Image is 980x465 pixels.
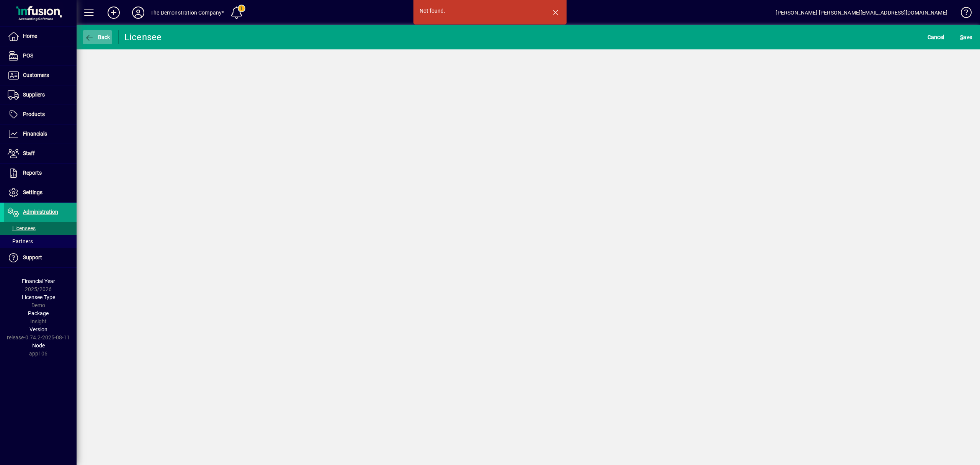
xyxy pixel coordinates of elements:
span: Financials [23,131,47,137]
a: Financials [4,124,77,144]
span: Node [32,342,45,349]
span: Financial Year [22,278,55,284]
span: Reports [23,170,42,176]
a: Knowledge Base [955,2,970,26]
app-page-header-button: Back [77,30,119,44]
a: Settings [4,183,77,202]
button: Add [101,6,126,20]
a: Reports [4,164,77,183]
span: Administration [23,209,58,215]
span: Version [29,326,47,332]
button: Back [83,30,112,44]
span: Package [28,310,49,316]
span: POS [23,52,33,59]
span: Partners [8,238,33,244]
button: Cancel [926,30,946,44]
div: [PERSON_NAME] [PERSON_NAME][EMAIL_ADDRESS][DOMAIN_NAME] [776,7,947,19]
span: S [960,34,963,40]
span: ave [960,31,972,43]
span: Products [23,111,45,117]
a: Suppliers [4,85,77,105]
span: Customers [23,72,49,78]
span: Back [85,34,110,40]
span: Suppliers [23,92,45,98]
span: Cancel [928,31,944,43]
span: Home [23,33,37,39]
a: POS [4,46,77,65]
div: The Demonstration Company* [150,7,224,19]
div: Licensee [124,31,162,43]
a: Partners [4,235,77,248]
a: Licensees [4,222,77,235]
span: Licensee Type [22,294,55,300]
a: Products [4,105,77,124]
button: Profile [126,6,150,20]
span: Staff [23,150,35,156]
a: Staff [4,144,77,163]
span: Settings [23,189,42,195]
a: Support [4,248,77,267]
span: Support [23,254,42,260]
button: Save [958,30,974,44]
a: Home [4,27,77,46]
span: Licensees [8,225,36,231]
a: Customers [4,66,77,85]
